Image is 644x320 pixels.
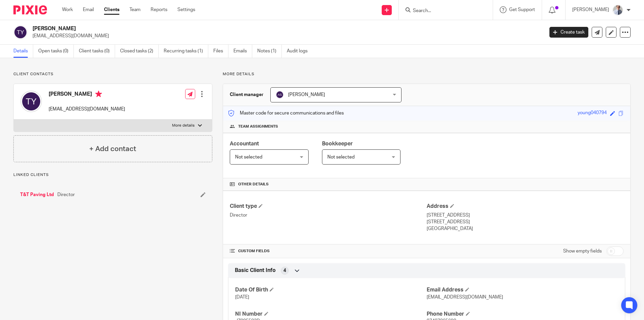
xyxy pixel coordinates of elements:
a: T&T Paving Ltd [20,191,54,198]
img: svg%3E [20,91,42,112]
p: [GEOGRAPHIC_DATA] [427,225,624,232]
p: [STREET_ADDRESS] [427,219,624,225]
span: [DATE] [235,295,249,300]
a: Work [62,6,73,13]
a: Recurring tasks (1) [164,45,208,58]
a: Open tasks (0) [38,45,74,58]
p: [PERSON_NAME] [572,6,609,13]
div: young040794 [578,109,607,117]
a: Notes (1) [257,45,282,58]
span: [PERSON_NAME] [288,92,325,97]
p: Client contacts [13,72,212,77]
p: Director [230,212,427,219]
a: Files [213,45,228,58]
span: Team assignments [238,124,278,129]
span: [EMAIL_ADDRESS][DOMAIN_NAME] [427,295,503,300]
p: [EMAIL_ADDRESS][DOMAIN_NAME] [49,106,125,112]
span: Accountant [230,141,259,146]
span: Bookkeeper [322,141,353,146]
span: 4 [283,267,286,274]
h4: NI Number [235,311,427,318]
h3: Client manager [230,91,264,98]
p: [STREET_ADDRESS] [427,212,624,219]
p: Linked clients [13,172,212,178]
img: IMG_9924.jpg [612,5,623,15]
h4: Address [427,203,624,210]
span: Other details [238,182,269,187]
a: Email [83,6,94,13]
input: Search [412,8,473,14]
a: Closed tasks (2) [120,45,159,58]
img: Pixie [13,5,47,14]
a: Create task [549,27,588,38]
p: Master code for secure communications and files [228,110,344,117]
h4: Email Address [427,286,618,293]
p: More details [172,123,195,128]
a: Clients [104,6,119,13]
a: Client tasks (0) [79,45,115,58]
label: Show empty fields [563,248,602,255]
img: svg%3E [276,91,284,99]
p: [EMAIL_ADDRESS][DOMAIN_NAME] [33,33,539,39]
h4: + Add contact [89,144,136,154]
i: Primary [95,91,102,97]
h4: Date Of Birth [235,286,427,293]
span: Get Support [509,7,535,12]
a: Details [13,45,33,58]
h4: Phone Number [427,311,618,318]
a: Team [129,6,141,13]
h2: [PERSON_NAME] [33,25,438,32]
h4: Client type [230,203,427,210]
span: Basic Client Info [235,267,276,274]
h4: CUSTOM FIELDS [230,248,427,254]
a: Settings [177,6,195,13]
img: svg%3E [13,25,28,39]
a: Reports [151,6,167,13]
span: Not selected [327,155,355,159]
a: Audit logs [287,45,313,58]
h4: [PERSON_NAME] [49,91,125,99]
span: Not selected [235,155,262,159]
span: Director [57,191,75,198]
a: Emails [233,45,252,58]
p: More details [223,72,631,77]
